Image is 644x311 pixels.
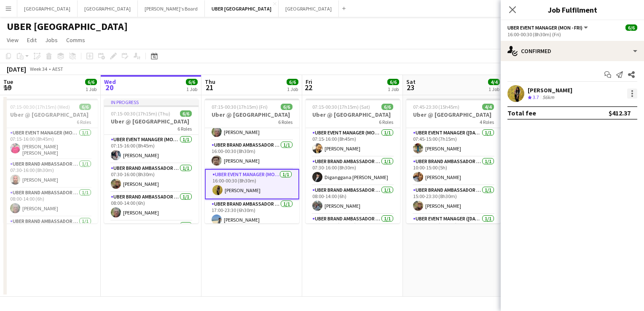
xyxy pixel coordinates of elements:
app-card-role: UBER Event Manager (Mon - Fri)1/107:15-16:00 (8h45m)[PERSON_NAME] [306,128,400,157]
span: 07:15-00:30 (17h15m) (Thu) [111,110,170,117]
span: 20 [103,83,116,92]
span: 3.7 [533,94,539,100]
button: [GEOGRAPHIC_DATA] [17,0,78,17]
app-job-card: 07:15-00:30 (17h15m) (Wed)6/6Uber @ [GEOGRAPHIC_DATA]6 RolesUBER Event Manager (Mon - Fri)1/107:1... [3,99,98,223]
app-card-role: UBER Brand Ambassador ([PERSON_NAME])1/108:00-14:00 (6h)[PERSON_NAME] [3,188,98,217]
span: 23 [405,83,416,92]
div: 16:00-00:30 (8h30m) (Fri) [507,31,637,38]
h3: Job Fulfilment [501,4,644,15]
button: [PERSON_NAME]'s Board [138,0,205,17]
app-card-role: UBER Brand Ambassador ([PERSON_NAME])1/107:30-16:00 (8h30m)[PERSON_NAME] [3,159,98,188]
app-job-card: 07:15-00:30 (17h15m) (Sat)6/6Uber @ [GEOGRAPHIC_DATA]6 RolesUBER Event Manager (Mon - Fri)1/107:1... [306,99,400,223]
span: 07:45-23:30 (15h45m) [413,104,459,110]
a: View [3,35,22,46]
div: 1 Job [388,86,399,92]
button: UBER Event Manager (Mon - Fri) [507,24,589,31]
app-card-role: UBER Brand Ambassador ([PERSON_NAME])1/108:00-14:00 (6h)[PERSON_NAME] [306,185,400,214]
app-card-role: UBER Event Manager (Mon - Fri)1/116:00-00:30 (8h30m)[PERSON_NAME] [205,169,299,199]
span: 6 Roles [278,119,292,125]
div: [PERSON_NAME] [528,86,572,94]
h3: Uber @ [GEOGRAPHIC_DATA] [205,111,299,118]
h3: Uber @ [GEOGRAPHIC_DATA] [306,111,400,118]
app-card-role: UBER Brand Ambassador ([PERSON_NAME])1/107:30-16:00 (8h30m)[PERSON_NAME] [104,164,199,192]
h3: Uber @ [GEOGRAPHIC_DATA] [104,118,199,125]
span: 6/6 [186,79,198,85]
div: 1 Job [86,86,97,92]
span: 4 Roles [480,119,494,125]
app-card-role: UBER Brand Ambassador ([PERSON_NAME])1/108:00-14:00 (6h)[PERSON_NAME] [104,192,199,221]
button: UBER [GEOGRAPHIC_DATA] [205,0,279,17]
span: Tue [3,78,13,86]
app-job-card: 07:45-23:30 (15h45m)4/4Uber @ [GEOGRAPHIC_DATA]4 RolesUBER Event Manager ([DATE])1/107:45-15:00 (... [406,99,501,223]
span: 07:15-00:30 (17h15m) (Fri) [212,104,268,110]
span: Week 34 [28,66,49,72]
span: 6/6 [387,79,399,85]
app-card-role: UBER Event Manager (Mon - Fri)1/107:15-16:00 (8h45m)[PERSON_NAME] [PERSON_NAME] [3,128,98,159]
span: View [7,36,19,44]
span: 6 Roles [379,119,393,125]
span: 6/6 [287,79,298,85]
app-card-role: UBER Event Manager (Mon - Fri)1/107:15-16:00 (8h45m)[PERSON_NAME] [104,135,199,164]
button: [GEOGRAPHIC_DATA] [279,0,339,17]
app-card-role: UBER Brand Ambassador ([PERSON_NAME])1/117:00-23:30 (6h30m)[PERSON_NAME] [205,199,299,228]
div: Total fee [507,109,536,117]
span: Comms [66,36,85,44]
span: 6/6 [625,24,637,31]
div: $412.37 [609,109,631,117]
div: 56km [541,94,556,101]
button: [GEOGRAPHIC_DATA] [78,0,138,17]
app-job-card: In progress07:15-00:30 (17h15m) (Thu)6/6Uber @ [GEOGRAPHIC_DATA]6 RolesUBER Event Manager (Mon - ... [104,99,199,223]
div: AEST [52,66,63,72]
span: Thu [205,78,215,86]
span: 22 [304,83,312,92]
h3: Uber @ [GEOGRAPHIC_DATA] [3,111,98,118]
app-job-card: 07:15-00:30 (17h15m) (Fri)6/6Uber @ [GEOGRAPHIC_DATA]6 Roles[PERSON_NAME] [PERSON_NAME]UBER Brand... [205,99,299,223]
app-card-role: UBER Event Manager ([DATE])1/107:45-15:00 (7h15m)[PERSON_NAME] [406,128,501,157]
span: 6/6 [79,104,91,110]
span: 6/6 [85,79,97,85]
app-card-role: UBER Brand Ambassador ([PERSON_NAME])1/116:00-00:30 (8h30m)[PERSON_NAME] [205,140,299,169]
span: Edit [27,36,37,44]
app-card-role: UBER Brand Ambassador ([PERSON_NAME])1/1 [104,221,199,252]
a: Jobs [42,35,61,46]
app-card-role: UBER Event Manager ([DATE])1/115:00-23:30 (8h30m) [406,214,501,243]
div: [DATE] [7,65,26,73]
div: In progress [104,99,199,105]
span: 07:15-00:30 (17h15m) (Wed) [10,104,70,110]
a: Comms [63,35,89,46]
h1: UBER [GEOGRAPHIC_DATA] [7,20,128,33]
app-card-role: UBER Brand Ambassador ([DATE])1/110:00-15:00 (5h)[PERSON_NAME] [406,157,501,185]
div: 1 Job [488,86,499,92]
span: 6 Roles [177,126,192,132]
div: 1 Job [287,86,298,92]
span: 6/6 [381,104,393,110]
app-card-role: UBER Brand Ambassador ([PERSON_NAME])1/107:30-16:00 (8h30m)Diganggana [PERSON_NAME] [306,157,400,185]
span: UBER Event Manager (Mon - Fri) [507,24,582,31]
span: 6/6 [180,110,192,117]
app-card-role: UBER Brand Ambassador ([PERSON_NAME])1/116:00-00:30 (8h30m) [306,214,400,245]
span: Jobs [45,36,58,44]
span: 21 [204,83,215,92]
span: 6/6 [281,104,292,110]
span: Wed [104,78,116,86]
span: 19 [2,83,13,92]
span: Fri [306,78,312,86]
span: 4/4 [482,104,494,110]
span: 6 Roles [77,119,91,125]
app-card-role: UBER Brand Ambassador ([DATE])1/115:00-23:30 (8h30m)[PERSON_NAME] [406,185,501,214]
div: 1 Job [186,86,197,92]
h3: Uber @ [GEOGRAPHIC_DATA] [406,111,501,118]
a: Edit [24,35,40,46]
span: 4/4 [488,79,500,85]
app-card-role: UBER Brand Ambassador ([PERSON_NAME])1/1 [3,217,98,245]
span: Sat [406,78,416,86]
span: 07:15-00:30 (17h15m) (Sat) [312,104,370,110]
div: Confirmed [501,41,644,61]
